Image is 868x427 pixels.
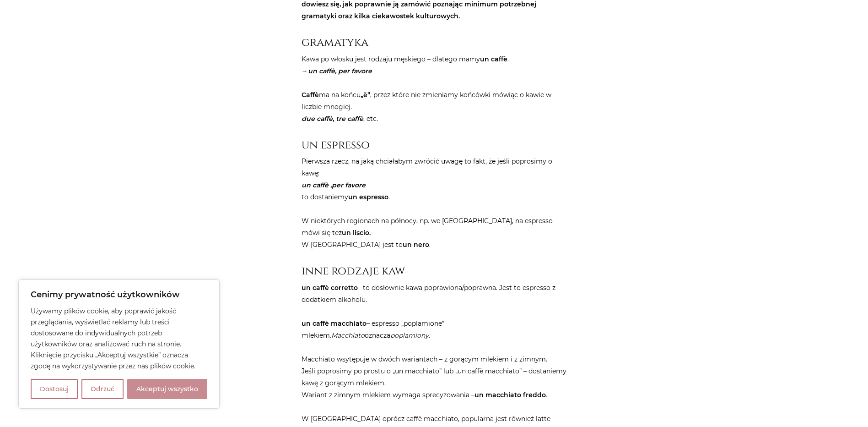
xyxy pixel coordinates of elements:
button: Akceptuj wszystko [127,379,207,399]
p: Cenimy prywatność użytkowników [31,289,207,300]
button: Odrzuć [81,379,124,399]
h3: inne rodzaje kaw [302,264,567,278]
strong: un nero [403,241,429,249]
h3: un espresso [302,138,567,152]
em: un caffè ,per favore [302,181,366,189]
strong: un caffè [302,319,329,328]
strong: un caffè corretto [302,284,358,292]
strong: un liscio. [342,229,371,237]
strong: „è” [361,91,370,99]
strong: Caffè [302,91,319,99]
em: poplamiony [390,331,429,339]
em: Macchiato [331,331,365,339]
p: Kawa po włosku jest rodzaju męskiego – dlatego mamy . → ma na końcu , przez które nie zmieniamy k... [302,53,567,125]
p: Używamy plików cookie, aby poprawić jakość przeglądania, wyświetlać reklamy lub treści dostosowan... [31,306,207,372]
em: un caffè, per favore [308,67,372,75]
strong: macchiato [331,319,367,328]
strong: un caffè [480,55,507,63]
em: è [359,115,363,123]
strong: ue caffè, tre caff [306,115,359,123]
h3: gramatyka [302,36,567,49]
em: d [302,115,306,123]
button: Dostosuj [31,379,78,399]
strong: un espresso [348,193,388,201]
strong: un macchiato freddo [474,391,546,399]
p: Pierwsza rzecz, na jaką chciałabym zwrócić uwagę to fakt, że jeśli poprosimy o kawę: to dostaniem... [302,155,567,251]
